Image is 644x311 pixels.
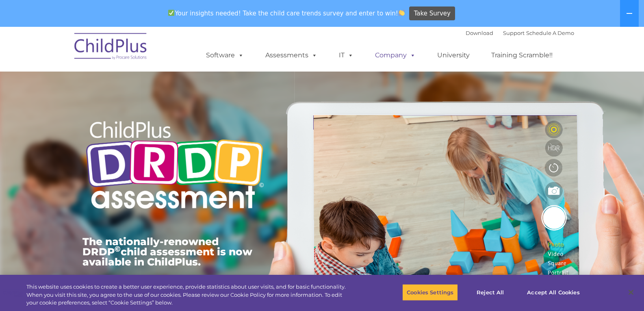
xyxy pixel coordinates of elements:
img: ✅ [168,10,174,16]
button: Close [622,283,640,301]
img: Copyright - DRDP Logo Light [82,110,267,222]
img: ChildPlus by Procare Solutions [70,27,152,68]
button: Accept All Cookies [523,284,584,301]
button: Reject All [465,284,516,301]
a: Schedule A Demo [526,30,574,36]
a: Support [503,30,525,36]
img: 👏 [399,10,405,16]
a: Download [466,30,493,36]
a: Company [367,47,424,63]
span: The nationally-renowned DRDP child assessment is now available in ChildPlus. [82,235,252,268]
a: Take Survey [409,7,455,21]
span: Take Survey [414,7,451,21]
div: This website uses cookies to create a better user experience, provide statistics about user visit... [26,283,354,307]
a: IT [331,47,362,63]
a: Assessments [257,47,325,63]
a: Training Scramble!! [483,47,561,63]
sup: © [115,244,121,254]
a: Software [198,47,252,63]
font: | [466,30,574,36]
a: University [429,47,478,63]
button: Cookies Settings [402,284,458,301]
span: Your insights needed! Take the child care trends survey and enter to win! [165,5,408,21]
